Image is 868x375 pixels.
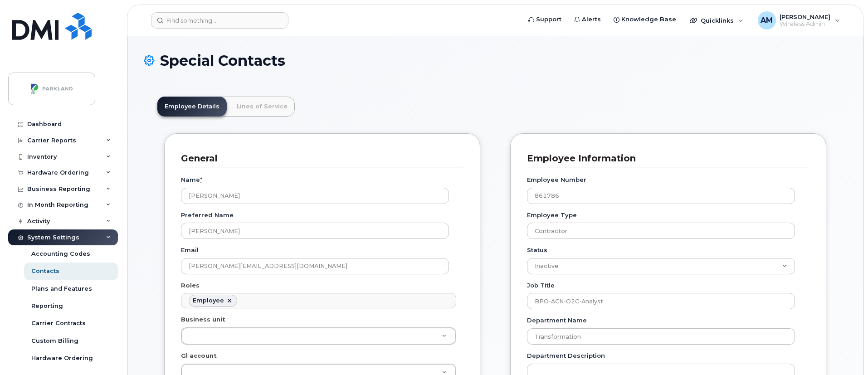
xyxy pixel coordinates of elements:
[193,297,224,304] div: Employee
[181,351,217,360] label: Gl account
[527,281,555,290] label: Job Title
[527,211,577,219] label: Employee Type
[527,351,605,360] label: Department Description
[527,246,547,254] label: Status
[527,175,586,184] label: Employee Number
[181,315,225,324] label: Business unit
[527,152,803,165] h3: Employee Information
[200,176,202,183] abbr: required
[181,211,234,219] label: Preferred Name
[181,175,202,184] label: Name
[144,53,847,68] h1: Special Contacts
[181,281,200,290] label: Roles
[181,152,457,165] h3: General
[527,316,587,325] label: Department Name
[181,246,199,254] label: Email
[157,97,227,117] a: Employee Details
[229,97,295,117] a: Lines of Service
